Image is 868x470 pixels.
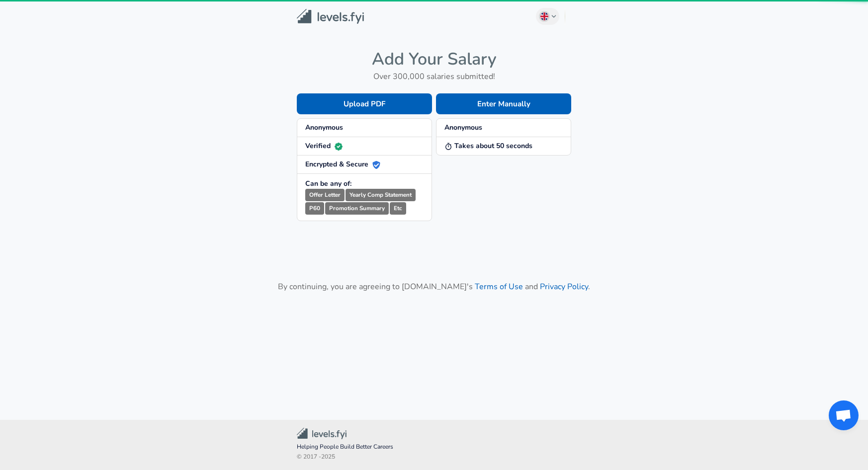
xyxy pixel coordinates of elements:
button: Upload PDF [297,93,432,114]
span: Helping People Build Better Careers [297,442,571,452]
strong: Encrypted & Secure [305,159,380,169]
small: Etc [390,202,406,215]
img: English (UK) [540,12,548,20]
a: Terms of Use [475,281,523,292]
h4: Add Your Salary [297,49,571,70]
small: P60 [305,202,324,215]
h6: Over 300,000 salaries submitted! [297,70,571,83]
button: Enter Manually [436,93,571,114]
a: Privacy Policy [540,281,588,292]
span: © 2017 - 2025 [297,452,571,462]
strong: Verified [305,141,343,151]
img: Levels.fyi [297,9,364,24]
strong: Anonymous [305,123,343,132]
small: Promotion Summary [325,202,389,215]
small: Yearly Comp Statement [346,189,416,201]
img: Levels.fyi Community [297,428,347,439]
strong: Takes about 50 seconds [444,141,532,151]
button: English (UK) [536,8,560,25]
div: Open chat [829,400,859,430]
strong: Anonymous [444,123,482,132]
small: Offer Letter [305,189,345,201]
strong: Can be any of: [305,179,351,188]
